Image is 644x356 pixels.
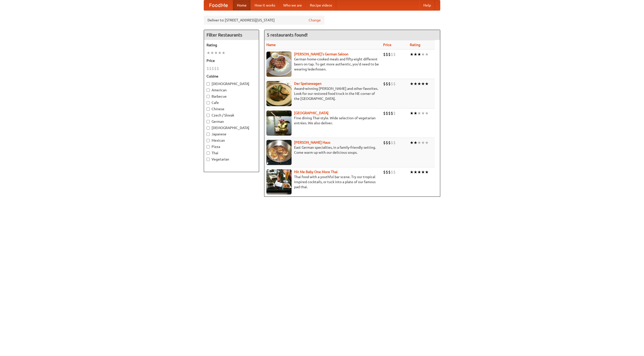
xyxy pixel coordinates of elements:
li: $ [388,169,391,175]
li: ★ [410,169,414,175]
img: satay.jpg [266,110,292,136]
li: $ [388,52,391,57]
input: [DEMOGRAPHIC_DATA] [207,82,210,86]
li: $ [386,140,388,145]
label: Mexican [207,138,256,143]
h4: Filter Restaurants [204,30,259,40]
li: $ [217,66,219,71]
li: ★ [421,110,425,116]
li: ★ [410,81,414,87]
li: $ [391,81,393,87]
li: $ [388,140,391,145]
li: $ [383,169,386,175]
label: Cafe [207,100,256,105]
label: Barbecue [207,94,256,99]
label: Thai [207,150,256,155]
a: Rating [410,43,420,47]
a: Der Speisewagen [294,82,321,86]
a: Price [383,43,391,47]
input: Mexican [207,139,210,142]
li: ★ [414,169,417,175]
li: ★ [410,140,414,145]
input: Chinese [207,107,210,111]
ng-pluralize: 5 restaurants found! [267,32,308,37]
img: speisewagen.jpg [266,81,292,106]
li: ★ [210,50,214,56]
p: Thai food with a youthful bar scene. Try our tropical inspired cocktails, or tuck into a plate of... [266,174,379,189]
input: Czech / Slovak [207,114,210,117]
li: $ [393,110,396,116]
li: $ [388,81,391,87]
a: Name [266,43,276,47]
p: Fine dining Thai-style. Wide selection of vegetarian entrées. We also deliver. [266,115,379,126]
li: $ [391,110,393,116]
label: American [207,88,256,93]
li: $ [383,110,386,116]
li: $ [383,81,386,87]
p: East German specialties, in a family-friendly setting. Come warm up with our delicious soups. [266,145,379,155]
li: ★ [207,50,210,56]
li: $ [386,81,388,87]
li: ★ [421,81,425,87]
li: $ [393,169,396,175]
input: Vegetarian [207,158,210,161]
h5: Rating [207,43,256,48]
div: Deliver to: [STREET_ADDRESS][US_STATE] [204,16,325,25]
li: ★ [425,169,429,175]
img: kohlhaus.jpg [266,140,292,165]
h5: Price [207,58,256,63]
li: $ [393,140,396,145]
li: $ [393,81,396,87]
li: ★ [417,169,421,175]
li: ★ [214,50,218,56]
label: Chinese [207,106,256,111]
li: ★ [425,81,429,87]
li: ★ [410,110,414,116]
li: ★ [417,81,421,87]
li: ★ [417,110,421,116]
a: Who we are [279,0,306,10]
input: Pizza [207,145,210,148]
a: Home [233,0,251,10]
li: ★ [421,140,425,145]
img: esthers.jpg [266,52,292,77]
label: [DEMOGRAPHIC_DATA] [207,81,256,86]
li: $ [386,169,388,175]
label: Japanese [207,132,256,137]
li: ★ [421,52,425,57]
label: Czech / Slovak [207,113,256,118]
li: ★ [425,140,429,145]
a: [PERSON_NAME] Haus [294,140,330,144]
li: $ [214,66,217,71]
li: $ [393,52,396,57]
li: ★ [414,81,417,87]
a: Hit Me Baby One More Thai [294,170,338,174]
input: Thai [207,151,210,155]
input: Japanese [207,133,210,136]
li: ★ [414,110,417,116]
li: ★ [417,140,421,145]
p: Award-winning [PERSON_NAME] and other favorites. Look for our restored food truck in the NE corne... [266,86,379,101]
li: $ [383,140,386,145]
li: $ [391,52,393,57]
li: ★ [218,50,222,56]
li: ★ [414,52,417,57]
li: $ [386,52,388,57]
label: German [207,119,256,124]
li: $ [383,52,386,57]
input: American [207,89,210,92]
li: ★ [425,110,429,116]
img: babythai.jpg [266,169,292,194]
a: FoodMe [204,0,233,10]
a: Help [419,0,435,10]
a: Change [309,18,321,23]
b: [GEOGRAPHIC_DATA] [294,111,329,115]
li: ★ [222,50,225,56]
label: Vegetarian [207,157,256,162]
b: [PERSON_NAME]'s German Saloon [294,52,348,56]
li: $ [388,110,391,116]
li: ★ [421,169,425,175]
label: Pizza [207,144,256,149]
